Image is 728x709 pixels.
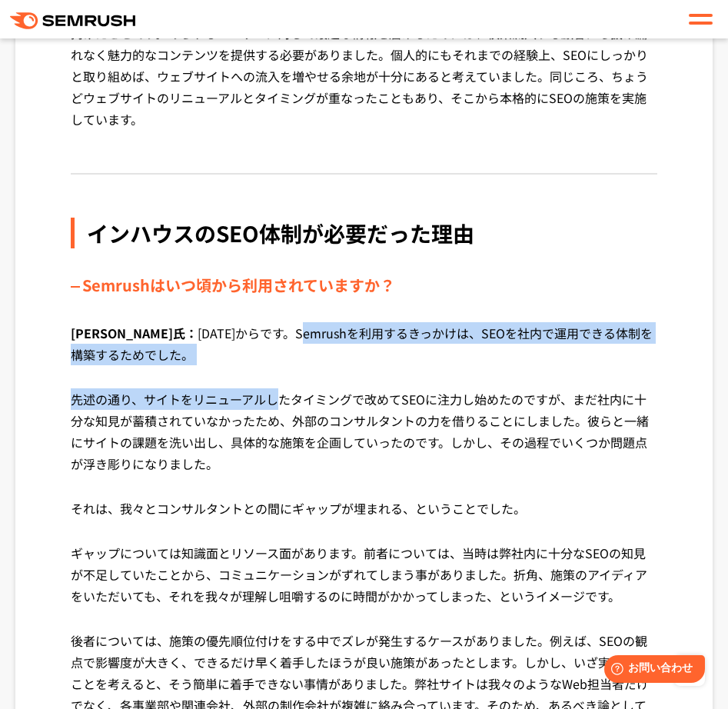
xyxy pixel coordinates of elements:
p: それは、我々とコンサルタントとの間にギャップが埋まれる、ということでした。 [71,498,657,542]
div: Semrushはいつ頃から利用されていますか？ [71,273,657,298]
p: 先述の通り、サイトをリニューアルしたタイミングで改めてSEOに注力し始めたのですが、まだ社内に十分な知見が蓄積されていなかったため、外部のコンサルタントの力を借りることにしました。彼らと一緒にサ... [71,388,657,498]
iframe: Help widget launcher [591,649,711,692]
p: 最終的な契機になったのは、[DATE]4月頃にWeb販売部としてOne to Oneマーケティングをミッションに掲げたことです。あらゆるユーザーに対して最適な情報を届けるためには、検索流入する顧... [71,1,657,153]
p: ギャップについては知識面とリソース面があります。前者については、当時は弊社内に十分なSEOの知見が不足していたことから、コミュニケーションがずれてしまう事がありました。折角、施策のアイディアをい... [71,542,657,630]
span: [PERSON_NAME]氏： [71,324,198,342]
div: インハウスのSEO体制が必要だった理由 [71,218,657,248]
p: [DATE]からです。Semrushを利用するきっかけは、SEOを社内で運用できる体制を構築するためでした。 [71,322,657,388]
